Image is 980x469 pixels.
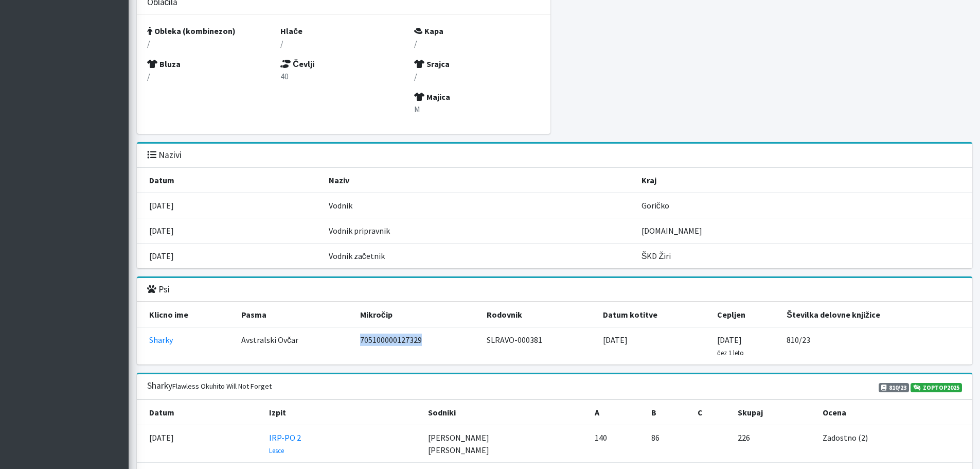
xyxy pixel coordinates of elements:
td: SLRAVO-000381 [480,327,597,365]
a: Sharky [149,335,173,345]
td: [PERSON_NAME] [PERSON_NAME] [422,425,589,463]
p: / [280,37,406,49]
strong: Kapa [414,26,443,36]
th: Sodniki [422,400,589,425]
td: 705100000127329 [354,327,480,365]
th: Rodovnik [480,302,597,327]
strong: Bluza [147,59,181,69]
small: Lesce [269,446,284,455]
strong: Srajca [414,59,450,69]
td: Vodnik pripravnik [323,218,635,244]
td: [DATE] [137,193,323,218]
th: Ocena [816,400,972,425]
h3: Nazivi [147,150,182,161]
th: Pasma [235,302,354,327]
th: Skupaj [732,400,817,425]
span: 810/23 [879,383,909,392]
h3: Sharky [147,380,272,391]
th: Datum [137,400,263,425]
td: 810/23 [780,327,972,365]
strong: Čevlji [280,59,314,69]
p: M [414,103,540,115]
p: 40 [280,70,406,82]
th: C [691,400,731,425]
p: / [147,37,273,49]
td: Goričko [635,193,972,218]
a: IRP-PO 2 Lesce [269,432,301,455]
strong: Obleka (kombinezon) [147,26,236,36]
th: Številka delovne knjižice [780,302,972,327]
td: 226 [732,425,817,463]
th: Mikročip [354,302,480,327]
td: [DATE] [597,327,711,365]
small: čez 1 leto [717,349,743,357]
td: [DATE] [137,244,323,269]
p: / [414,37,540,49]
td: 86 [645,425,692,463]
td: ŠKD Žiri [635,244,972,269]
td: Zadostno (2) [816,425,972,463]
a: ZOPTOP2025 [911,383,962,392]
strong: Hlače [280,26,302,36]
th: A [589,400,645,425]
td: [DATE] [137,425,263,463]
td: 140 [589,425,645,463]
td: [DOMAIN_NAME] [635,218,972,244]
th: Cepljen [711,302,780,327]
td: [DATE] [137,218,323,244]
th: Izpit [263,400,422,425]
small: Flawless Okuhito Will Not Forget [172,381,272,391]
th: Naziv [323,168,635,193]
th: B [645,400,692,425]
th: Datum kotitve [597,302,711,327]
strong: Majica [414,92,450,102]
th: Kraj [635,168,972,193]
h3: Psi [147,284,170,295]
td: [DATE] [711,327,780,365]
td: Vodnik začetnik [323,244,635,269]
th: Klicno ime [137,302,236,327]
p: / [414,70,540,82]
p: / [147,70,273,82]
td: Vodnik [323,193,635,218]
td: Avstralski Ovčar [235,327,354,365]
th: Datum [137,168,323,193]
